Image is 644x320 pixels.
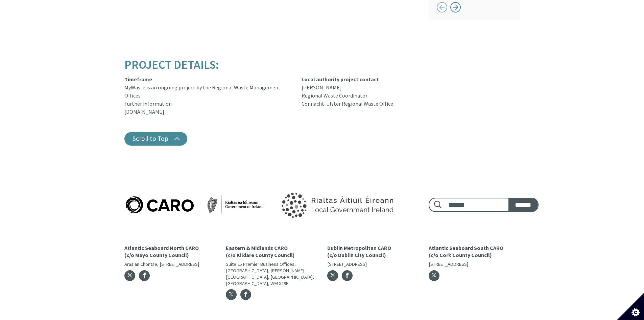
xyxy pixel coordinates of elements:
strong: Local authority project contact [302,76,379,83]
a: Twitter [327,270,338,281]
img: Government of Ireland logo [266,184,407,226]
p: Atlantic Seaboard North CARO (c/o Mayo County Council) [124,244,216,259]
button: Scroll to Top [124,132,187,146]
p: [STREET_ADDRESS] [429,261,520,268]
a: Facebook [342,270,353,281]
a: Facebook [240,289,251,300]
div: MyWaste is an ongoing project by the Regional Waste Management Offices. Further information [DOMA... [124,75,292,116]
p: Eastern & Midlands CARO (c/o Kildare County Council) [226,244,317,259]
p: Aras an Chontae, [STREET_ADDRESS] [124,261,216,268]
a: Twitter [226,289,237,300]
strong: Timeframe [124,76,152,83]
img: Caro logo [124,195,265,215]
button: Set cookie preferences [617,293,644,320]
div: [PERSON_NAME] Regional Waste Coordinator Connacht-Ulster Regional Waste Office [302,75,418,116]
p: Suite 25 Premier Business Offices, [GEOGRAPHIC_DATA], [PERSON_NAME][GEOGRAPHIC_DATA], [GEOGRAPHIC... [226,261,317,286]
p: Dublin Metropolitan CARO (c/o Dublin City Council) [327,244,419,259]
a: Twitter [124,270,135,281]
a: Twitter [429,270,439,281]
p: Atlantic Seaboard South CARO (c/o Cork County Council) [429,244,520,259]
a: Facebook [139,270,150,281]
p: [STREET_ADDRESS] [327,261,419,268]
h2: Project Details: [124,58,419,71]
